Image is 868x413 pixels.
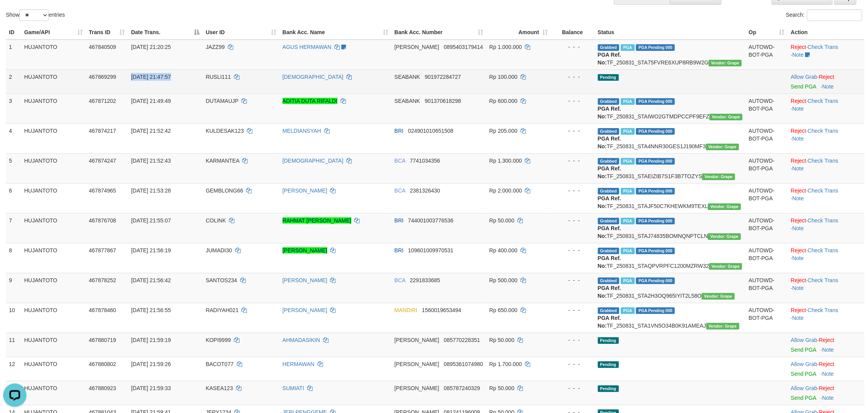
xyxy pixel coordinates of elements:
span: SEABANK [395,74,420,80]
span: 467880923 [89,385,116,391]
a: Send PGA [791,347,816,353]
div: - - - [554,97,592,105]
span: Copy 2381326430 to clipboard [410,187,440,194]
span: PGA Pending [636,98,675,105]
span: [DATE] 21:59:33 [131,385,171,391]
a: Check Trans [808,187,838,194]
span: PGA Pending [636,218,675,224]
a: Reject [819,385,835,391]
td: HUJANTOTO [21,183,86,213]
td: AUTOWD-BOT-PGA [746,40,788,70]
td: 3 [6,94,21,123]
td: TF_250831_STAJF50C7KHEWKM9TEXL [595,183,746,213]
label: Show entries [6,9,65,21]
td: AUTOWD-BOT-PGA [746,123,788,153]
a: Allow Grab [791,361,817,367]
a: Check Trans [808,277,838,283]
span: Rp 50.000 [489,217,515,224]
span: Vendor URL: https://settle31.1velocity.biz [709,114,742,120]
th: Status [595,25,746,40]
button: Open LiveChat chat widget [3,3,26,26]
span: Grabbed [598,158,620,165]
span: · [791,337,819,343]
td: TF_250831_STAJ74835BOMNQNPTCLN [595,213,746,243]
span: Vendor URL: https://settle31.1velocity.biz [706,144,739,150]
th: Amount: activate to sort column ascending [486,25,551,40]
span: PGA Pending [636,278,675,284]
a: Note [792,285,804,291]
a: Note [792,195,804,201]
span: Vendor URL: https://settle31.1velocity.biz [708,203,741,210]
a: Check Trans [808,247,838,253]
td: · [788,333,865,357]
span: Marked by aeorizki [621,218,634,224]
a: Check Trans [808,98,838,104]
td: · · [788,183,865,213]
span: Vendor URL: https://settle31.1velocity.biz [702,293,735,300]
a: Reject [791,277,806,283]
span: 467878252 [89,277,116,283]
div: - - - [554,276,592,284]
span: BCA [395,187,405,194]
span: Pending [598,361,619,368]
div: - - - [554,73,592,81]
td: 12 [6,357,21,381]
span: · [791,385,819,391]
a: MELDIANSYAH [283,128,321,134]
b: PGA Ref. No: [598,135,621,149]
span: RADIYAH021 [206,307,239,313]
td: 8 [6,243,21,273]
td: 2 [6,69,21,94]
span: Vendor URL: https://settle31.1velocity.biz [702,174,735,180]
span: 467878460 [89,307,116,313]
div: - - - [554,384,592,392]
span: DUTAMAUJP [206,98,238,104]
td: AUTOWD-BOT-PGA [746,303,788,333]
span: Grabbed [598,188,620,194]
span: Rp 1.700.000 [489,361,522,367]
th: Bank Acc. Number: activate to sort column ascending [391,25,486,40]
a: Check Trans [808,128,838,134]
span: BRI [395,247,403,253]
div: - - - [554,217,592,224]
span: Copy 2291833685 to clipboard [410,277,440,283]
a: ADITIA DUTA RIFALDI [283,98,337,104]
td: 6 [6,183,21,213]
span: Marked by aeorizki [621,248,634,254]
span: SANTOS234 [206,277,237,283]
span: KOPI9999 [206,337,231,343]
th: Op: activate to sort column ascending [746,25,788,40]
div: - - - [554,306,592,314]
a: Note [822,371,834,377]
span: [DATE] 21:55:07 [131,217,171,224]
span: [PERSON_NAME] [395,385,439,391]
b: PGA Ref. No: [598,106,621,120]
td: · · [788,123,865,153]
a: RAHMAT [PERSON_NAME] [283,217,351,224]
td: · · [788,153,865,183]
span: PGA Pending [636,44,675,51]
div: - - - [554,360,592,368]
b: PGA Ref. No: [598,52,621,66]
td: AUTOWD-BOT-PGA [746,213,788,243]
a: Allow Grab [791,337,817,343]
span: 467877867 [89,247,116,253]
span: 467880802 [89,361,116,367]
td: TF_250831_STA1VN5O34B0K91AMEAJ [595,303,746,333]
td: HUJANTOTO [21,381,86,405]
a: Note [792,52,804,58]
span: Marked by aeorizki [621,128,634,135]
a: Check Trans [808,44,838,50]
span: [DATE] 21:56:55 [131,307,171,313]
th: Game/API: activate to sort column ascending [21,25,86,40]
span: Rp 600.000 [489,98,517,104]
span: [DATE] 21:59:19 [131,337,171,343]
a: Reject [819,74,835,80]
a: AHMADASIKIN [283,337,320,343]
span: 467874965 [89,187,116,194]
td: · [788,69,865,94]
a: Check Trans [808,217,838,224]
span: [DATE] 21:56:42 [131,277,171,283]
span: Copy 7741034356 to clipboard [410,158,440,164]
span: 467871202 [89,98,116,104]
